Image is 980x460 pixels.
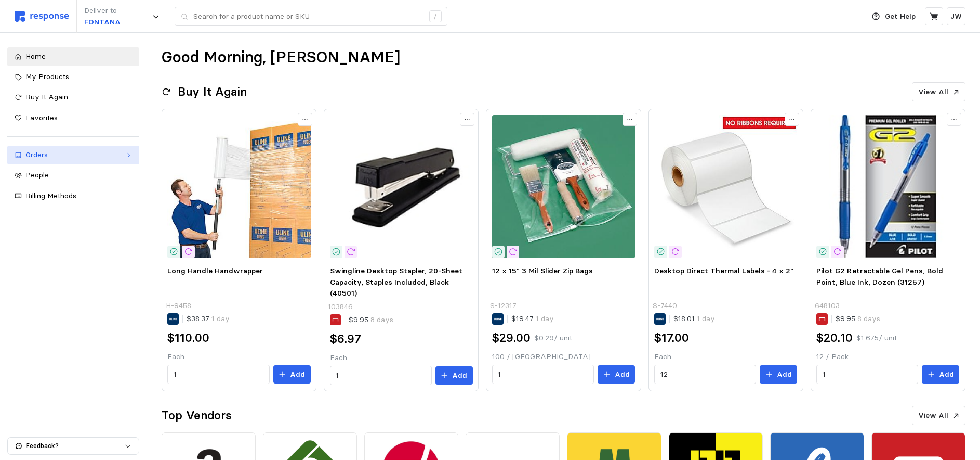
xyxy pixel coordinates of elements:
p: S-7440 [653,300,677,312]
p: Feedback? [26,441,124,451]
button: JW [947,7,965,25]
a: Orders [7,146,139,164]
p: $9.95 [836,313,880,325]
a: Billing Methods [7,187,139,206]
p: 12 / Pack [816,351,959,363]
p: $18.01 [673,313,715,325]
p: FONTANA [84,17,121,28]
input: Search for a product name or SKU [193,7,423,26]
p: Each [330,352,473,364]
h2: $17.00 [654,330,689,346]
p: 648103 [815,300,840,312]
span: Billing Methods [25,191,76,200]
button: Add [598,365,635,384]
p: Add [452,370,467,381]
input: Qty [498,365,588,384]
div: Orders [25,149,121,161]
h2: $29.00 [492,330,531,346]
a: Favorites [7,109,139,127]
span: 1 day [209,314,230,323]
p: Each [167,351,310,363]
button: Add [760,365,797,384]
div: / [429,10,442,23]
span: 1 day [534,314,554,323]
span: 12 x 15" 3 Mil Slider Zip Bags [492,266,593,275]
p: $19.47 [511,313,554,325]
button: Feedback? [8,438,139,454]
span: My Products [25,72,69,81]
p: $9.95 [349,314,393,326]
img: S-12317 [492,115,635,258]
a: Home [7,47,139,66]
a: People [7,166,139,185]
button: Get Help [866,7,922,27]
button: View All [912,82,965,102]
h2: Top Vendors [162,407,232,424]
span: Desktop Direct Thermal Labels - 4 x 2" [654,266,793,275]
span: Home [25,52,46,61]
img: svg%3e [15,11,69,22]
p: View All [918,410,948,421]
span: 8 days [368,315,393,324]
input: Qty [174,365,263,384]
h2: Buy It Again [178,84,247,100]
p: Add [939,369,954,380]
p: Get Help [885,11,916,22]
input: Qty [660,365,750,384]
img: S-7440_txt_USEng [654,115,797,258]
img: sp130856217_sc7 [816,115,959,258]
input: Qty [336,366,426,385]
button: View All [912,406,965,426]
a: My Products [7,68,139,86]
p: Add [777,369,792,380]
input: Qty [823,365,912,384]
button: Add [922,365,959,384]
span: People [25,170,49,180]
button: Add [435,366,473,385]
span: Favorites [25,113,58,122]
span: Long Handle Handwrapper [167,266,263,275]
p: Each [654,351,797,363]
p: JW [950,11,962,22]
span: Buy It Again [25,92,68,101]
span: Pilot G2 Retractable Gel Pens, Bold Point, Blue Ink, Dozen (31257) [816,266,943,287]
p: H-9458 [166,300,191,312]
img: H-9458 [167,115,310,258]
button: Add [273,365,311,384]
span: 8 days [855,314,880,323]
h2: $20.10 [816,330,853,346]
p: $0.29 / unit [534,333,572,344]
h1: Good Morning, [PERSON_NAME] [162,47,400,68]
p: 100 / [GEOGRAPHIC_DATA] [492,351,635,363]
p: Add [615,369,630,380]
p: Add [290,369,305,380]
span: 1 day [695,314,715,323]
p: Deliver to [84,5,121,17]
p: 103846 [328,301,353,313]
h2: $6.97 [330,331,361,347]
p: View All [918,86,948,98]
a: Buy It Again [7,88,139,107]
p: $1.675 / unit [856,333,897,344]
h2: $110.00 [167,330,209,346]
img: 8303AA92-88E9-4826-B75886B50E477C98_sc7 [330,115,473,258]
p: S-12317 [490,300,517,312]
span: Swingline Desktop Stapler, 20-Sheet Capacity, Staples Included, Black (40501) [330,266,462,298]
p: $38.37 [187,313,230,325]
